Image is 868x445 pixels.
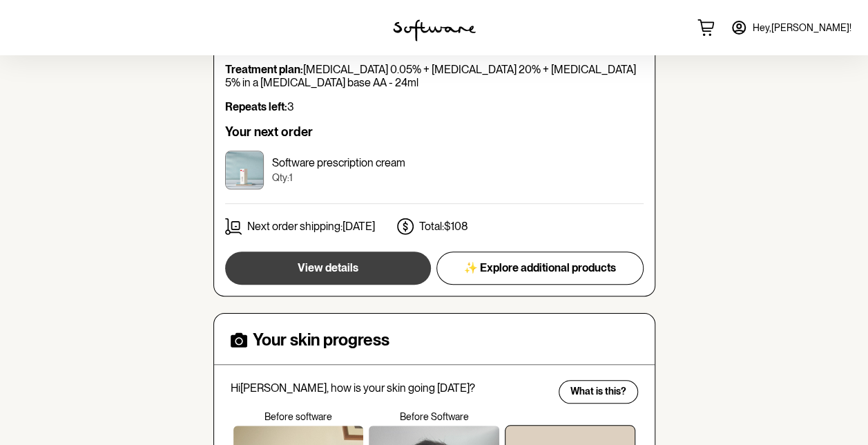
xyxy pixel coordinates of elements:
h4: Your skin progress [253,330,389,350]
p: Software prescription cream [272,156,405,169]
img: cktujd3cr00003e5xydhm4e2c.jpg [225,151,264,189]
p: Total: $108 [419,220,468,233]
a: Hey,[PERSON_NAME]! [722,11,860,44]
p: Next order shipping: [DATE] [247,220,375,233]
p: 3 [225,100,644,113]
h6: Your next order [225,124,644,140]
button: View details [225,252,431,285]
p: [MEDICAL_DATA] 0.05% + [MEDICAL_DATA] 20% + [MEDICAL_DATA] 5% in a [MEDICAL_DATA] base AA - 24ml [225,63,644,89]
p: Qty: 1 [272,172,405,184]
p: Before software [231,411,367,423]
img: software logo [393,19,476,41]
p: Before Software [366,411,502,423]
button: ✨ Explore additional products [436,252,644,285]
button: What is this? [559,380,638,404]
span: ✨ Explore additional products [464,261,616,274]
span: Hey, [PERSON_NAME] ! [753,22,851,34]
strong: Treatment plan: [225,63,303,76]
span: What is this? [570,386,626,397]
p: Hi [PERSON_NAME] , how is your skin going [DATE]? [231,381,550,395]
strong: Repeats left: [225,100,287,113]
span: View details [298,261,358,274]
